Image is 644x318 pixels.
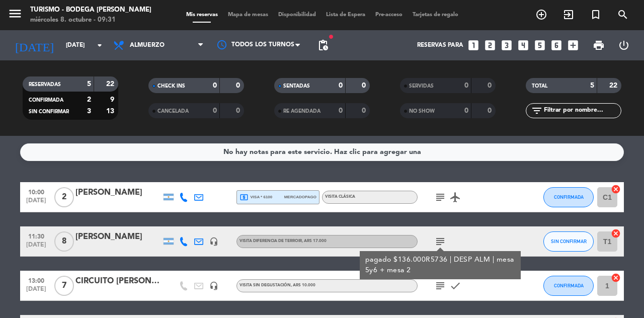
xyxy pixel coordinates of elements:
[283,84,310,89] span: SENTADAS
[370,12,408,18] span: Pre-acceso
[611,30,636,60] div: LOG OUT
[75,275,161,288] div: CIRCUITO [PERSON_NAME]
[209,237,218,246] i: headset_mic
[467,39,480,52] i: looks_one
[618,39,630,51] i: power_settings_new
[362,107,368,114] strong: 0
[543,187,594,207] button: CONFIRMADA
[590,82,594,89] strong: 5
[488,82,494,89] strong: 0
[8,34,61,56] i: [DATE]
[54,276,74,296] span: 7
[408,12,463,18] span: Tarjetas de regalo
[213,107,217,114] strong: 0
[339,82,343,89] strong: 0
[8,6,23,21] i: menu
[29,98,63,103] span: CONFIRMADA
[30,15,151,25] div: miércoles 8. octubre - 09:31
[328,34,334,40] span: fiber_manual_record
[464,107,468,114] strong: 0
[543,276,594,296] button: CONFIRMADA
[24,197,49,209] span: [DATE]
[550,39,563,52] i: looks_6
[239,193,272,202] span: visa * 6100
[535,9,547,21] i: add_circle_outline
[239,283,315,287] span: VISITA SIN DEGUSTACIÓN
[236,107,242,114] strong: 0
[500,39,513,52] i: looks_3
[87,108,91,115] strong: 3
[532,84,547,89] span: TOTAL
[291,283,315,287] span: , ARS 10.000
[434,191,446,203] i: subject
[543,105,621,116] input: Filtrar por nombre...
[75,186,161,199] div: [PERSON_NAME]
[554,283,584,288] span: CONFIRMADA
[543,231,594,252] button: SIN CONFIRMAR
[325,195,355,199] span: VISITA CLÁSICA
[531,105,543,117] i: filter_list
[609,82,619,89] strong: 22
[562,9,575,21] i: exit_to_app
[434,235,446,248] i: subject
[239,239,327,243] span: VISITA DIFERENCIA DE TERROIR
[130,42,165,49] span: Almuerzo
[567,39,580,52] i: add_box
[339,107,343,114] strong: 0
[87,96,91,103] strong: 2
[30,5,151,15] div: Turismo - Bodega [PERSON_NAME]
[611,184,621,194] i: cancel
[484,39,497,52] i: looks_two
[365,255,516,276] div: pagado $136.000R5736 | DESP ALM | mesa 5y6 + mesa 2
[302,239,327,243] span: , ARS 17.000
[181,12,223,18] span: Mis reservas
[157,109,189,114] span: CANCELADA
[449,191,461,203] i: airplanemode_active
[24,242,49,253] span: [DATE]
[54,187,74,207] span: 2
[611,228,621,238] i: cancel
[284,194,316,200] span: mercadopago
[110,96,116,103] strong: 9
[417,42,463,49] span: Reservas para
[517,39,530,52] i: looks_4
[209,281,218,290] i: headset_mic
[239,193,249,202] i: local_atm
[611,273,621,283] i: cancel
[273,12,321,18] span: Disponibilidad
[409,84,434,89] span: SERVIDAS
[590,9,602,21] i: turned_in_not
[75,230,161,244] div: [PERSON_NAME]
[24,286,49,297] span: [DATE]
[317,39,329,51] span: pending_actions
[94,39,106,51] i: arrow_drop_down
[488,107,494,114] strong: 0
[54,231,74,252] span: 8
[8,6,23,25] button: menu
[223,12,273,18] span: Mapa de mesas
[213,82,217,89] strong: 0
[106,81,116,88] strong: 22
[321,12,370,18] span: Lista de Espera
[87,81,91,88] strong: 5
[223,146,421,158] div: No hay notas para este servicio. Haz clic para agregar una
[29,82,61,87] span: RESERVADAS
[593,39,605,51] span: print
[464,82,468,89] strong: 0
[551,238,587,244] span: SIN CONFIRMAR
[24,230,49,242] span: 11:30
[24,274,49,286] span: 13:00
[409,109,435,114] span: NO SHOW
[434,280,446,292] i: subject
[362,82,368,89] strong: 0
[533,39,546,52] i: looks_5
[554,194,584,200] span: CONFIRMADA
[157,84,185,89] span: CHECK INS
[617,9,629,21] i: search
[29,109,69,114] span: SIN CONFIRMAR
[24,186,49,197] span: 10:00
[236,82,242,89] strong: 0
[449,280,461,292] i: check
[106,108,116,115] strong: 13
[283,109,320,114] span: RE AGENDADA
